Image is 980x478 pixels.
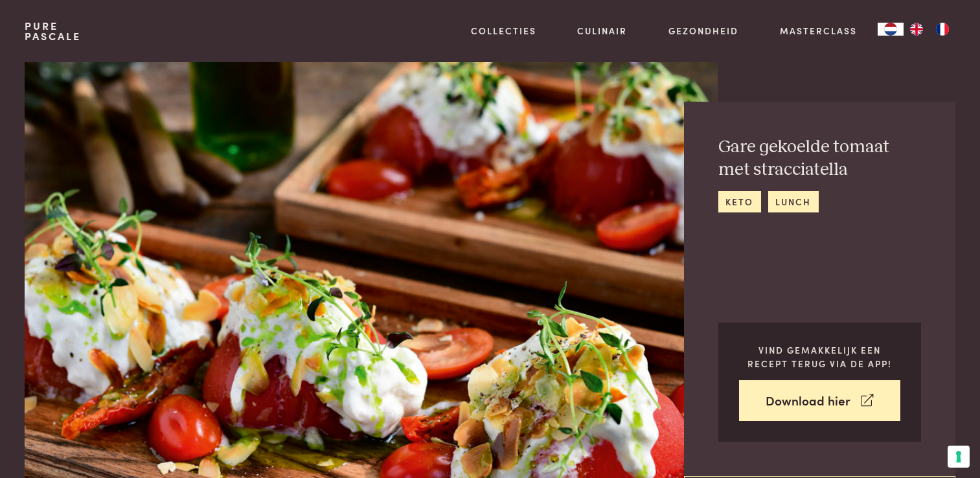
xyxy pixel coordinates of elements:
button: Uw voorkeuren voor toestemming voor trackingtechnologieën [948,446,970,468]
a: keto [718,191,761,212]
a: Culinair [577,24,627,38]
aside: Language selected: Nederlands [878,23,955,36]
img: Gare gekoelde tomaat met stracciatella [25,62,717,478]
a: lunch [768,191,819,212]
a: FR [929,23,955,36]
ul: Language list [904,23,955,36]
a: Masterclass [780,24,857,38]
a: NL [878,23,904,36]
p: Vind gemakkelijk een recept terug via de app! [739,343,900,370]
h2: Gare gekoelde tomaat met stracciatella [718,136,921,181]
a: EN [904,23,929,36]
a: PurePascale [25,21,81,41]
div: Language [878,23,904,36]
a: Collecties [471,24,536,38]
a: Gezondheid [668,24,738,38]
a: Download hier [739,380,900,421]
